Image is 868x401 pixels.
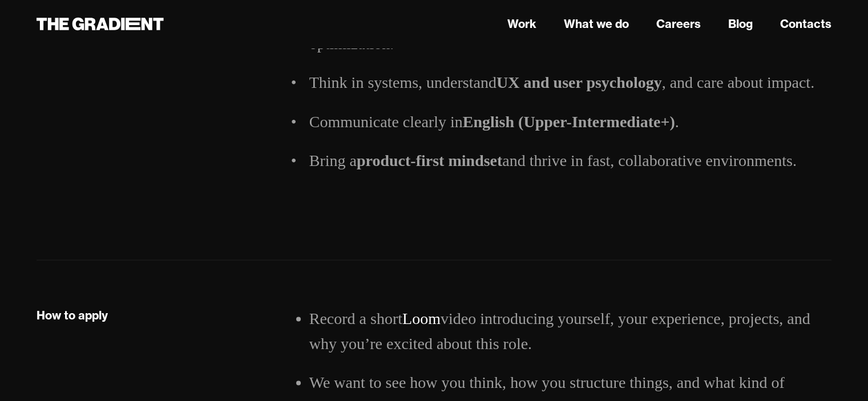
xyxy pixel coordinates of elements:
[496,74,662,91] strong: UX and user psychology
[357,151,502,169] strong: product-first mindset
[780,15,831,33] a: Contacts
[37,307,108,322] div: How to apply
[463,112,675,130] strong: English (Upper-Intermediate+)
[309,148,831,173] li: Bring a and thrive in fast, collaborative environments.
[564,15,629,33] a: What we do
[309,306,831,356] li: Record a short video introducing yourself, your experience, projects, and why you’re excited abou...
[309,109,831,134] li: Communicate clearly in .
[402,309,441,327] a: Loom
[656,15,701,33] a: Careers
[728,15,753,33] a: Blog
[309,70,831,95] li: Think in systems, understand , and care about impact.
[507,15,536,33] a: Work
